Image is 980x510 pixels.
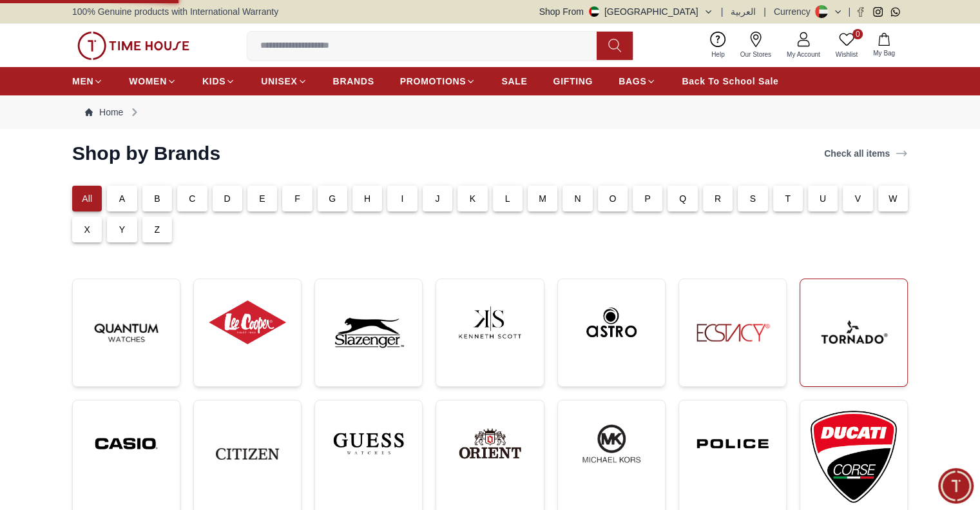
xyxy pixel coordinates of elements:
[782,50,825,59] span: My Account
[505,192,510,205] p: L
[774,5,816,18] div: Currency
[733,29,779,62] a: Our Stores
[294,192,300,205] p: F
[764,5,766,18] span: |
[72,142,220,165] h2: Shop by Brands
[609,192,616,205] p: O
[129,75,167,88] span: WOMEN
[204,289,291,355] img: ...
[735,50,776,59] span: Our Stores
[890,7,900,17] a: Whatsapp
[574,192,581,205] p: N
[364,192,370,205] p: H
[501,70,527,93] a: SALE
[129,70,177,93] a: WOMEN
[568,289,655,355] img: ...
[72,5,278,18] span: 100% Genuine products with International Warranty
[470,192,476,205] p: K
[224,192,231,205] p: D
[831,50,863,59] span: Wishlist
[82,192,92,205] p: All
[856,7,865,17] a: Facebook
[706,50,730,59] span: Help
[865,30,903,61] button: My Bag
[889,192,897,205] p: W
[401,192,404,205] p: I
[750,192,756,205] p: S
[553,70,593,93] a: GIFTING
[325,289,412,376] img: ...
[435,192,439,205] p: J
[447,411,533,476] img: ...
[3,289,255,354] textarea: We are here to help you
[868,48,900,58] span: My Bag
[329,192,336,205] p: G
[682,70,778,93] a: Back To School Sale
[679,192,686,205] p: Q
[119,223,126,236] p: Y
[704,29,733,62] a: Help
[85,106,123,119] a: Home
[820,192,826,205] p: U
[785,192,791,205] p: T
[400,70,476,93] a: PROMOTIONS
[821,144,910,162] a: Check all items
[202,70,235,93] a: KIDS
[73,206,86,220] em: Blush
[22,208,193,268] span: Hey there! Need help finding the perfect watch? I'm here if you have any questions or need a quic...
[539,192,546,205] p: M
[84,223,90,236] p: X
[154,192,160,205] p: B
[204,411,291,497] img: ...
[619,75,646,88] span: BAGS
[68,17,215,29] div: Time House Support
[261,70,307,93] a: UNISEX
[77,32,189,60] img: ...
[828,29,865,62] a: 0Wishlist
[10,10,35,35] em: Back
[721,5,724,18] span: |
[811,411,897,503] img: ...
[333,70,374,93] a: BRANDS
[715,192,721,205] p: R
[848,5,850,18] span: |
[13,182,255,195] div: Time House Support
[553,75,593,88] span: GIFTING
[447,289,533,355] img: ...
[501,75,527,88] span: SALE
[325,411,412,476] img: ...
[689,411,776,476] img: ...
[938,468,974,504] div: Chat Widget
[811,289,897,376] img: ...
[589,6,599,17] img: United Arab Emirates
[83,411,169,476] img: ...
[261,75,297,88] span: UNISEX
[171,262,205,271] span: 11:30 AM
[682,75,778,88] span: Back To School Sale
[644,192,651,205] p: P
[568,411,655,476] img: ...
[689,289,776,376] img: ...
[400,75,466,88] span: PROMOTIONS
[155,223,160,236] p: Z
[72,70,103,93] a: MEN
[72,95,908,129] nav: Breadcrumb
[855,192,861,205] p: V
[72,75,93,88] span: MEN
[202,75,226,88] span: KIDS
[189,192,195,205] p: C
[119,192,126,205] p: A
[259,192,265,205] p: E
[852,29,863,39] span: 0
[40,12,61,34] img: Profile picture of Time House Support
[619,70,656,93] a: BAGS
[83,289,169,376] img: ...
[873,7,883,17] a: Instagram
[731,5,756,18] button: العربية
[333,75,374,88] span: BRANDS
[539,5,713,18] button: Shop From[GEOGRAPHIC_DATA]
